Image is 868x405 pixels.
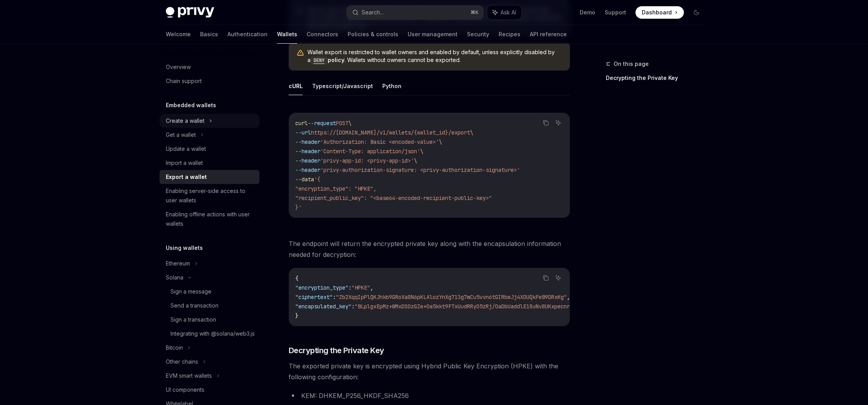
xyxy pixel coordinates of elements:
[289,345,384,356] span: Decrypting the Private Key
[160,156,259,170] a: Import a wallet
[541,118,551,128] button: Copy the contents from the code block
[336,120,348,127] span: POST
[355,303,635,310] span: "BLplgxEpMz+WMxDSOzGZe+Oa5kkt9FTxUudRRyO5zRj/OaDbUaddlE18uNv8UKxpecnrSy+UByG2C3oJTgTnGNk="
[470,9,479,16] span: ⌘ K
[289,361,570,382] span: The exported private key is encrypted using Hybrid Public Key Encryption (HPKE) with the followin...
[311,57,328,64] code: DENY
[567,294,570,301] span: ,
[541,273,551,283] button: Copy the contents from the code block
[348,120,351,127] span: \
[160,142,259,156] a: Update a wallet
[166,357,198,366] div: Other chains
[605,9,626,16] a: Support
[166,210,255,228] div: Enabling offline actions with user wallets
[166,273,183,282] div: Solana
[295,129,311,136] span: --url
[333,294,336,301] span: :
[614,59,649,69] span: On this page
[308,120,336,127] span: --request
[487,5,522,19] button: Ask AI
[160,74,259,88] a: Chain support
[289,77,303,95] button: cURL
[295,166,320,173] span: --header
[160,170,259,184] a: Export a wallet
[160,327,259,341] a: Integrating with @solana/web3.js
[320,138,439,145] span: 'Authorization: Basic <encoded-value>'
[166,385,204,394] div: UI components
[606,72,709,84] a: Decrypting the Private Key
[408,25,458,44] a: User management
[553,118,563,128] button: Ask AI
[160,184,259,207] a: Enabling server-side access to user wallets
[160,313,259,327] a: Sign a transaction
[530,25,567,44] a: API reference
[382,77,401,95] button: Python
[166,101,216,110] h5: Embedded wallets
[362,8,383,17] div: Search...
[170,287,211,296] div: Sign a message
[347,5,483,19] button: Search...⌘K
[467,25,489,44] a: Security
[295,176,314,183] span: --data
[370,284,373,291] span: ,
[166,144,206,154] div: Update a wallet
[348,284,351,291] span: :
[414,157,417,164] span: \
[295,284,348,291] span: "encryption_type"
[200,25,218,44] a: Basics
[166,62,191,72] div: Overview
[295,294,333,301] span: "ciphertext"
[295,195,492,202] span: "recipient_public_key": "<base64-encoded-recipient-public-key>"
[166,116,204,126] div: Create a wallet
[160,285,259,299] a: Sign a message
[311,57,344,63] a: DENYpolicy
[227,25,268,44] a: Authentication
[348,25,398,44] a: Policies & controls
[295,204,302,211] span: }'
[160,60,259,74] a: Overview
[420,148,423,155] span: \
[553,273,563,283] button: Ask AI
[166,7,214,18] img: dark logo
[351,284,370,291] span: "HPKE"
[295,303,351,310] span: "encapsulated_key"
[307,25,338,44] a: Connectors
[295,148,320,155] span: --header
[470,129,473,136] span: \
[336,294,567,301] span: "Zb2XqqIpPlQKJhkb9GRoXa8N6pKLAlozYnXg713g7mCu5vvn6tGIRbeJj4XOUQkFeB9DRxKg"
[499,25,520,44] a: Recipes
[277,25,297,44] a: Wallets
[320,157,414,164] span: 'privy-app-id: <privy-app-id>'
[690,6,703,19] button: Toggle dark mode
[295,138,320,145] span: --header
[314,176,320,183] span: '{
[160,207,259,231] a: Enabling offline actions with user wallets
[160,299,259,313] a: Send a transaction
[307,48,562,64] span: Wallet export is restricted to wallet owners and enabled by default, unless explicitly disabled b...
[166,130,196,140] div: Get a wallet
[501,9,516,16] span: Ask AI
[166,243,203,253] h5: Using wallets
[320,148,420,155] span: 'Content-Type: application/json'
[311,129,470,136] span: https://[DOMAIN_NAME]/v1/wallets/{wallet_id}/export
[295,157,320,164] span: --header
[320,166,520,173] span: 'privy-authorization-signature: <privy-authorization-signature>'
[166,25,191,44] a: Welcome
[166,76,202,86] div: Chain support
[166,158,203,168] div: Import a wallet
[439,138,442,145] span: \
[312,77,373,95] button: Typescript/Javascript
[166,186,255,205] div: Enabling server-side access to user wallets
[635,6,684,19] a: Dashboard
[170,329,255,338] div: Integrating with @solana/web3.js
[295,275,298,282] span: {
[580,9,595,16] a: Demo
[351,303,355,310] span: :
[295,312,298,319] span: }
[289,390,570,401] li: KEM: DHKEM_P256_HKDF_SHA256
[166,259,190,268] div: Ethereum
[289,238,570,260] span: The endpoint will return the encrypted private key along with the encapsulation information neede...
[166,172,207,182] div: Export a wallet
[642,9,672,16] span: Dashboard
[166,343,183,352] div: Bitcoin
